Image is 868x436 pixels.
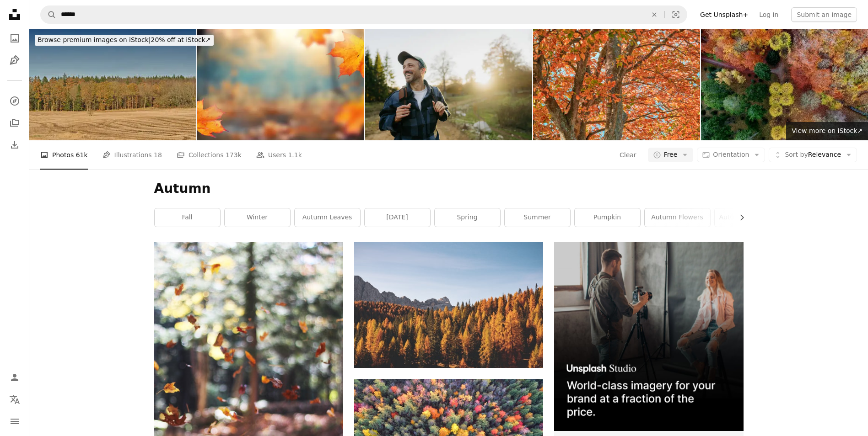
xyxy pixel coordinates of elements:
[295,208,360,227] a: autumn leaves
[785,151,808,158] span: Sort by
[648,148,694,162] button: Free
[554,242,743,431] img: file-1715651741414-859baba4300dimage
[197,29,364,140] img: Autumn leaves on the fall blurred background .
[664,150,678,160] span: Free
[354,242,543,367] img: brown trees
[29,29,219,51] a: Browse premium images on iStock|20% off at iStock↗
[38,36,211,43] span: 20% off at iStock ↗
[225,208,290,227] a: winter
[786,122,868,140] a: View more on iStock↗
[102,140,162,170] a: Illustrations 18
[288,150,302,160] span: 1.1k
[733,208,744,227] button: scroll list to the right
[256,140,302,170] a: Users 1.1k
[40,5,687,24] form: Find visuals sitewide
[715,208,780,227] a: autumn atmosphere
[791,7,857,22] button: Submit an image
[38,36,151,43] span: Browse premium images on iStock |
[754,7,784,22] a: Log in
[5,368,24,387] a: Log in / Sign up
[435,208,500,227] a: spring
[695,7,754,22] a: Get Unsplash+
[5,5,24,26] a: Home — Unsplash
[154,379,343,388] a: selective focus photography of orange and brown falling maple leaves
[5,136,24,154] a: Download History
[701,29,868,140] img: Autumn colors
[5,114,24,132] a: Collections
[155,208,220,227] a: fall
[365,29,532,140] img: Portrait of a mid adult male hiker
[154,150,162,160] span: 18
[644,6,664,23] button: Clear
[533,29,700,140] img: Colorful autumn leaves. Orange and yellow autumn leaves. Autumn background. Natural autumn fall v...
[41,6,56,23] button: Search Unsplash
[575,208,640,227] a: pumpkin
[5,29,24,48] a: Photos
[5,51,24,69] a: Illustrations
[354,300,543,308] a: brown trees
[29,29,196,140] img: Beautiful autumn landscape with forests and harvested fields under clear skies in Denmark
[226,150,242,160] span: 173k
[792,127,863,134] span: View more on iStock ↗
[785,150,841,160] span: Relevance
[365,208,430,227] a: [DATE]
[154,181,744,197] h1: Autumn
[665,6,687,23] button: Visual search
[5,390,24,409] button: Language
[713,151,749,158] span: Orientation
[177,140,242,170] a: Collections 173k
[619,148,637,162] button: Clear
[5,412,24,431] button: Menu
[697,148,765,162] button: Orientation
[645,208,710,227] a: autumn flowers
[5,92,24,110] a: Explore
[769,148,857,162] button: Sort byRelevance
[505,208,570,227] a: summer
